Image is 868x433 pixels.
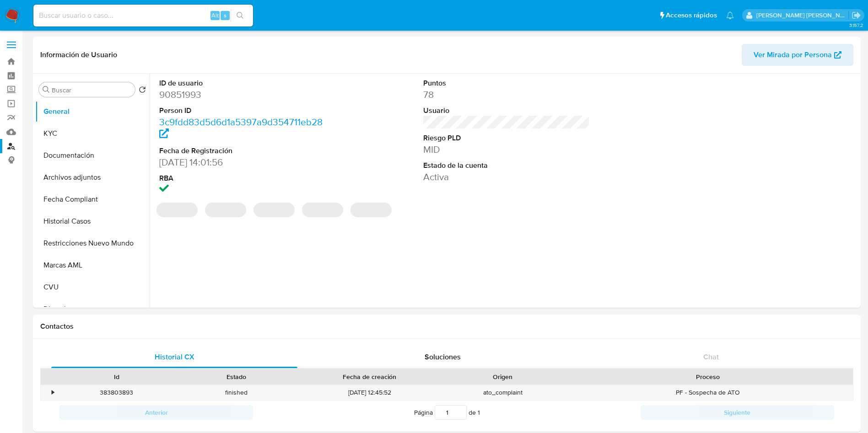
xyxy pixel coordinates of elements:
dt: Usuario [423,106,590,116]
dt: ID de usuario [159,78,326,88]
dt: Person ID [159,106,326,116]
dt: Estado de la cuenta [423,160,590,171]
button: Buscar [43,86,50,93]
dt: Puntos [423,78,590,88]
dd: Activa [423,171,590,183]
span: Página de [414,405,480,420]
span: ‌ [205,203,246,217]
button: Archivos adjuntos [35,166,150,188]
div: Origen [449,372,556,381]
dd: MID [423,143,590,156]
span: Accesos rápidos [666,11,717,20]
h1: Información de Usuario [40,50,117,59]
input: Buscar usuario o caso... [33,10,253,21]
button: Volver al orden por defecto [139,86,146,96]
span: Alt [211,11,219,20]
button: Restricciones Nuevo Mundo [35,232,150,254]
div: finished [177,385,297,400]
p: sandra.helbardt@mercadolibre.com [756,11,849,20]
button: Direcciones [35,298,150,320]
span: s [224,11,226,20]
input: Buscar [52,86,131,94]
button: KYC [35,123,150,144]
button: Ver Mirada por Persona [742,44,853,66]
div: Estado [183,372,290,381]
div: 383803893 [57,385,177,400]
button: Historial Casos [35,210,150,232]
a: 3c9fdd83d5d6d1a5397a9d354711eb28 [159,115,323,141]
span: Ver Mirada por Persona [754,44,832,66]
dd: [DATE] 14:01:56 [159,156,326,169]
span: 1 [478,408,480,417]
div: ato_complaint [443,385,563,400]
button: CVU [35,276,150,298]
div: Proceso [569,372,846,381]
dd: 78 [423,88,590,101]
div: Fecha de creación [303,372,437,381]
button: search-icon [231,9,249,22]
button: General [35,101,150,123]
button: Siguiente [641,405,834,420]
h1: Contactos [40,322,853,331]
dt: Fecha de Registración [159,146,326,156]
span: Soluciones [425,352,461,362]
button: Marcas AML [35,254,150,276]
span: Chat [703,352,719,362]
a: Salir [852,11,861,20]
button: Documentación [35,144,150,166]
span: ‌ [156,203,198,217]
dd: 90851993 [159,88,326,101]
span: ‌ [302,203,343,217]
span: ‌ [253,203,295,217]
div: PF - Sospecha de ATO [563,385,853,400]
div: Id [63,372,170,381]
div: [DATE] 12:45:52 [297,385,443,400]
a: Notificaciones [726,11,734,19]
div: • [52,388,54,397]
button: Anterior [59,405,253,420]
span: ‌ [350,203,392,217]
dt: Riesgo PLD [423,133,590,143]
dt: RBA [159,173,326,183]
button: Fecha Compliant [35,188,150,210]
span: Historial CX [155,352,194,362]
